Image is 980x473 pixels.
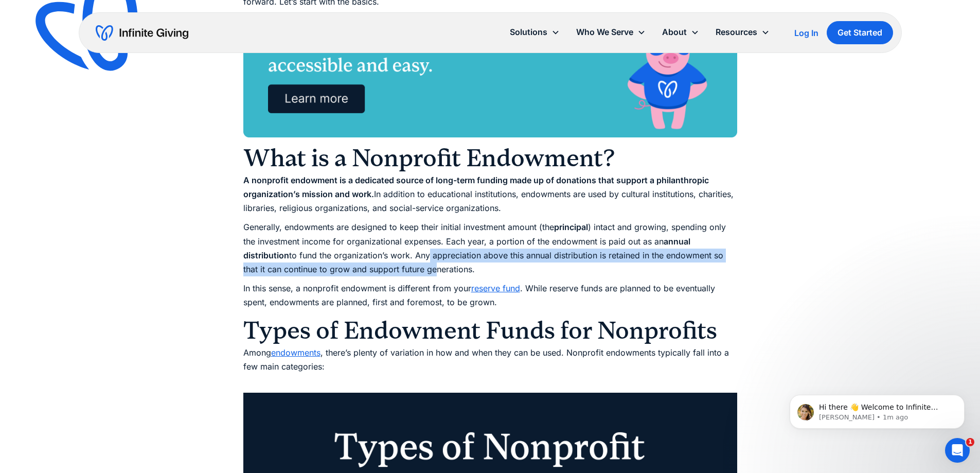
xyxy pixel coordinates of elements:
[502,21,568,43] div: Solutions
[243,236,690,260] strong: annual distribution
[576,25,633,39] div: Who We Serve
[243,173,737,216] p: In addition to educational institutions, endowments are used by cultural institutions, charities,...
[568,21,654,43] div: Who We Serve
[243,282,737,309] p: In this sense, a nonprofit endowment is different from your . While reserve funds are planned to ...
[662,25,687,39] div: About
[794,27,818,39] a: Log In
[707,21,778,43] div: Resources
[774,373,980,445] iframe: Intercom notifications message
[794,29,818,37] div: Log In
[243,315,737,346] h2: Types of Endowment Funds for Nonprofits
[243,14,737,137] img: Our experts make endowment creation accessible and easy. Click to learn more.
[243,346,737,388] p: Among , there’s plenty of variation in how and when they can be used. Nonprofit endowments typica...
[945,438,970,463] iframe: Intercom live chat
[827,21,893,44] a: Get Started
[554,222,588,232] strong: principal
[243,220,737,276] p: Generally, endowments are designed to keep their initial investment amount (the ) intact and grow...
[271,347,320,358] a: endowments
[243,143,737,173] h2: What is a Nonprofit Endowment?
[471,283,520,293] a: reserve fund
[96,25,188,41] a: home
[243,175,709,199] strong: A nonprofit endowment is a dedicated source of long-term funding made up of donations that suppor...
[966,438,974,446] span: 1
[716,25,757,39] div: Resources
[654,21,707,43] div: About
[510,25,547,39] div: Solutions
